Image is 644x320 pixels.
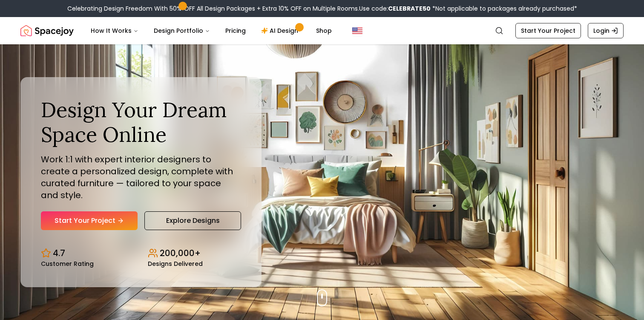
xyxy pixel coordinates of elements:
[20,22,74,39] a: Spacejoy
[20,22,74,39] img: Spacejoy Logo
[431,4,577,13] span: *Not applicable to packages already purchased*
[147,22,217,39] button: Design Portfolio
[388,4,431,13] b: CELEBRATE50
[41,240,241,267] div: Design stats
[41,211,138,230] a: Start Your Project
[515,23,581,38] a: Start Your Project
[160,247,201,259] p: 200,000+
[309,22,339,39] a: Shop
[53,247,65,259] p: 4.7
[41,98,241,147] h1: Design Your Dream Space Online
[359,4,431,13] span: Use code:
[144,211,241,230] a: Explore Designs
[20,17,624,44] nav: Global
[84,22,339,39] nav: Main
[588,23,624,38] a: Login
[254,22,308,39] a: AI Design
[84,22,145,39] button: How It Works
[148,261,203,267] small: Designs Delivered
[218,22,253,39] a: Pricing
[352,26,362,36] img: United States
[67,4,577,13] div: Celebrating Design Freedom With 50% OFF All Design Packages + Extra 10% OFF on Multiple Rooms.
[41,153,241,201] p: Work 1:1 with expert interior designers to create a personalized design, complete with curated fu...
[41,261,94,267] small: Customer Rating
